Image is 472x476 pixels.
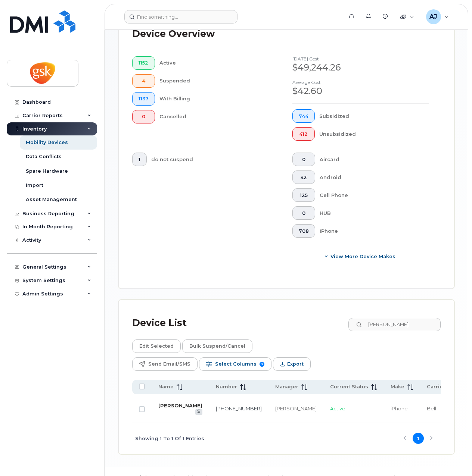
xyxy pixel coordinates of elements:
[348,318,441,331] input: Search Device List ...
[320,170,429,184] div: Android
[260,362,264,367] span: 9
[299,175,309,181] span: 42
[292,188,315,202] button: 125
[132,339,181,353] button: Edit Selected
[199,357,271,371] button: Select Columns 9
[395,9,419,24] div: Quicklinks
[132,56,155,70] button: 1152
[139,114,149,120] span: 0
[330,383,368,390] span: Current Status
[427,405,436,411] span: Bell
[124,10,237,24] input: Find something...
[292,109,315,123] button: 744
[159,74,269,88] div: Suspended
[320,206,429,220] div: HUB
[216,405,262,411] a: [PHONE_NUMBER]
[132,24,215,44] div: Device Overview
[299,228,309,234] span: 708
[421,9,454,24] div: Avanipal Jauhal
[299,131,308,137] span: 412
[132,92,155,106] button: 1137
[320,188,429,202] div: Cell Phone
[299,113,308,119] span: 744
[330,405,345,411] span: Active
[292,153,315,166] button: 0
[292,85,429,97] div: $42.60
[429,12,437,21] span: AJ
[292,56,429,61] h4: [DATE] cost
[159,110,269,123] div: Cancelled
[189,341,245,352] span: Bulk Suspend/Cancel
[148,358,190,370] span: Send Email/SMS
[139,96,149,102] span: 1137
[182,339,252,353] button: Bulk Suspend/Cancel
[132,313,187,333] div: Device List
[319,127,429,141] div: Unsubsidized
[320,224,429,238] div: iPhone
[413,433,424,444] button: Page 1
[158,383,174,390] span: Name
[287,358,304,370] span: Export
[159,92,269,106] div: With Billing
[299,192,309,198] span: 125
[195,409,202,415] a: View Last Bill
[292,250,429,263] button: View More Device Makes
[216,383,237,390] span: Number
[330,253,395,260] span: View More Device Makes
[292,170,315,184] button: 42
[132,153,147,166] button: 1
[132,74,155,88] button: 4
[299,210,309,216] span: 0
[132,357,198,371] button: Send Email/SMS
[275,383,298,390] span: Manager
[292,61,429,74] div: $49,244.26
[391,383,404,390] span: Make
[139,157,140,163] span: 1
[292,206,315,220] button: 0
[135,433,204,444] span: Showing 1 To 1 Of 1 Entries
[158,403,202,408] a: [PERSON_NAME]
[215,358,257,370] span: Select Columns
[292,80,429,85] h4: Average cost
[299,157,309,163] span: 0
[151,153,269,166] div: do not suspend
[320,153,429,166] div: Aircard
[273,357,311,371] button: Export
[319,109,429,123] div: Subsidized
[139,60,149,66] span: 1152
[159,56,269,70] div: Active
[139,341,174,352] span: Edit Selected
[139,78,149,84] span: 4
[427,383,445,390] span: Carrier
[292,127,315,141] button: 412
[391,405,408,411] span: iPhone
[132,110,155,123] button: 0
[275,405,317,412] div: [PERSON_NAME]
[292,224,315,238] button: 708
